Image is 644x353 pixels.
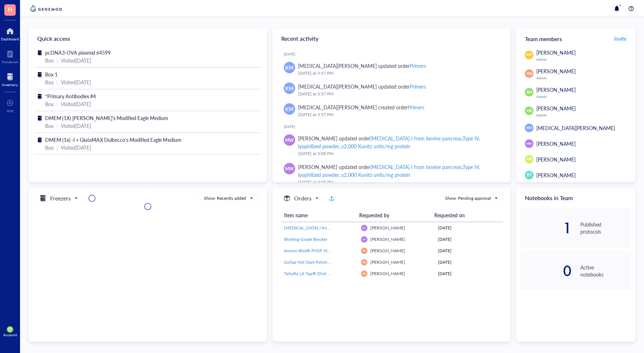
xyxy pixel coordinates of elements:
[536,171,576,179] span: [PERSON_NAME]
[2,83,18,87] div: Inventory
[45,122,54,130] div: Box
[536,68,576,75] span: [PERSON_NAME]
[57,122,58,130] div: |
[536,113,631,117] div: Admin
[284,248,402,254] span: Immun-Blot® PVDF Membrane, Roll, 26 cm x 3.3 m, 1620177
[298,83,426,90] div: [MEDICAL_DATA][PERSON_NAME] updated order
[298,103,425,111] div: [MEDICAL_DATA][PERSON_NAME] created order
[521,222,571,234] div: 1
[408,104,424,111] div: Primers
[285,84,293,92] span: KM
[580,264,631,278] div: Active notebooks
[2,71,18,87] a: Inventory
[1,37,19,41] div: Dashboard
[284,52,505,56] div: [DATE]
[526,71,532,77] span: YN
[2,60,18,64] div: Notebook
[29,4,64,13] img: genemod-logo
[57,100,58,108] div: |
[50,194,71,203] h5: Freezers
[284,259,355,265] a: GoTaq Hot Start Polymerase
[614,33,627,44] button: Invite
[410,62,426,69] div: Primers
[516,188,635,208] div: Notebooks in Team
[536,86,576,93] span: [PERSON_NAME]
[580,221,631,235] div: Published protocols
[285,165,294,172] span: MW
[438,259,500,265] div: [DATE]
[45,49,111,56] span: pcDNA3-OVA plasmid 64599
[298,62,426,70] div: [MEDICAL_DATA][PERSON_NAME] updated order
[61,122,91,130] div: Visited [DATE]
[527,52,532,58] span: MP
[298,90,499,98] div: [DATE] at 3:57 PM
[438,225,500,231] div: [DATE]
[284,236,327,242] span: Blotting-Grade Blocker
[285,137,294,144] span: MW
[298,111,499,118] div: [DATE] at 3:57 PM
[370,270,405,277] span: [PERSON_NAME]
[438,270,500,277] div: [DATE]
[526,156,532,162] span: MR
[370,225,405,231] span: [PERSON_NAME]
[526,89,532,95] span: BH
[61,144,91,151] div: Visited [DATE]
[536,57,631,61] div: Admin
[516,29,635,49] div: Team members
[61,56,91,64] div: Visited [DATE]
[438,236,500,243] div: [DATE]
[284,236,355,243] a: Blotting-Grade Blocker
[284,259,337,265] span: GoTaq Hot Start Polymerase
[284,248,355,254] a: Immun-Blot® PVDF Membrane, Roll, 26 cm x 3.3 m, 1620177
[526,141,532,146] span: MW
[536,105,576,112] span: [PERSON_NAME]
[45,114,168,121] span: DMEM (1X) [PERSON_NAME]'s Modified Eagle Medium
[362,238,366,240] span: MW
[2,48,18,64] a: Notebook
[536,94,631,99] div: Admin
[278,160,505,189] a: MW[PERSON_NAME] updated order[MEDICAL_DATA] I from bovine pancreas,Type IV, lyophilized powder, ≥...
[285,105,293,113] span: KM
[614,35,626,42] span: Invite
[45,144,54,151] div: Box
[536,156,576,163] span: [PERSON_NAME]
[284,225,476,231] span: [MEDICAL_DATA] I from bovine pancreas,Type IV, lyophilized powder, ≥2,000 Kunitz units/mg protein
[8,328,12,331] span: EP
[285,64,293,71] span: KM
[298,70,499,77] div: [DATE] at 3:57 PM
[278,80,505,100] a: KM[MEDICAL_DATA][PERSON_NAME] updated orderPrimers[DATE] at 3:57 PM
[7,109,14,113] div: Add
[204,195,246,202] div: Show: Recently added
[57,78,58,86] div: |
[298,150,499,157] div: [DATE] at 3:08 PM
[362,261,366,264] span: YN
[370,248,405,254] span: [PERSON_NAME]
[298,135,480,150] div: [MEDICAL_DATA] I from bovine pancreas,Type IV, lyophilized powder, ≥2,000 Kunitz units/mg protein
[527,172,532,178] span: BT
[45,56,54,64] div: Box
[61,78,91,86] div: Visited [DATE]
[356,209,431,222] th: Requested by
[45,136,181,143] span: DMEM (1x) -I + GlutaMAX Dulbecco's Modified Eagle Medium
[536,49,576,56] span: [PERSON_NAME]
[57,144,58,151] div: |
[278,100,505,121] a: KM[MEDICAL_DATA][PERSON_NAME] created orderPrimers[DATE] at 3:57 PM
[362,227,366,229] span: MW
[45,78,54,86] div: Box
[284,270,355,277] a: TaKaRa LA Taq® DNA Polymerase (Mg2+ plus buffer) - 250 Units
[298,163,480,178] div: [MEDICAL_DATA] I from bovine pancreas,Type IV, lyophilized powder, ≥2,000 Kunitz units/mg protein
[536,76,631,80] div: Admin
[29,29,267,49] div: Quick access
[526,108,532,114] span: HB
[431,209,498,222] th: Requested on
[362,249,366,253] span: YN
[370,236,405,242] span: [PERSON_NAME]
[438,248,500,254] div: [DATE]
[284,124,505,129] div: [DATE]
[273,29,511,49] div: Recent activity
[278,131,505,160] a: MW[PERSON_NAME] updated order[MEDICAL_DATA] I from bovine pancreas,Type IV, lyophilized powder, ≥...
[45,100,54,108] div: Box
[536,124,615,131] span: [MEDICAL_DATA][PERSON_NAME]
[1,25,19,41] a: Dashboard
[278,59,505,80] a: KM[MEDICAL_DATA][PERSON_NAME] updated orderPrimers[DATE] at 3:57 PM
